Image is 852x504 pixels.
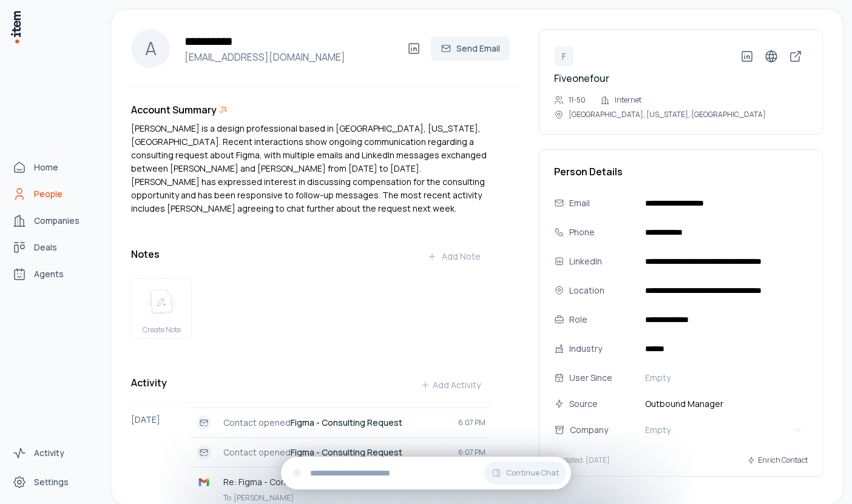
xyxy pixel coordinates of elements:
p: 11-50 [569,95,586,105]
p: Updated: [DATE] [554,455,610,465]
img: gmail logo [198,476,210,488]
p: Re: Figma - Consulting Request [223,476,451,488]
p: Contact opened [223,417,448,429]
div: Continue Chat [281,457,571,489]
a: People [7,182,100,206]
p: Internet [615,95,641,105]
h3: Activity [131,375,167,390]
span: Agents [34,268,64,280]
strong: Figma - Consulting Request [291,417,402,428]
a: Companies [7,209,100,233]
div: Role [569,313,635,326]
div: User Since [569,371,635,385]
p: [PERSON_NAME] is a design professional based in [GEOGRAPHIC_DATA], [US_STATE], [GEOGRAPHIC_DATA].... [131,122,490,215]
div: LinkedIn [569,255,635,268]
div: Add Note [427,250,481,263]
div: Location [569,284,635,297]
span: Empty [645,372,671,384]
p: [GEOGRAPHIC_DATA], [US_STATE], [GEOGRAPHIC_DATA] [569,110,766,119]
h3: Person Details [554,164,808,179]
button: Empty [640,368,808,388]
span: Activity [34,447,64,459]
button: Enrich Contact [747,449,808,471]
button: Empty [640,420,808,440]
span: Outbound Manager [640,397,808,411]
a: Agents [7,262,100,286]
h3: Account Summary [131,102,217,117]
span: Home [34,161,58,173]
span: Companies [34,215,79,227]
div: Phone [569,226,635,239]
button: create noteCreate Note [131,278,192,339]
div: Source [569,397,635,411]
a: Deals [7,235,100,260]
div: A [131,29,170,68]
a: Activity [7,441,100,465]
div: Company [570,423,647,437]
span: Settings [34,476,69,488]
img: create note [147,289,176,315]
p: Contact opened [223,446,448,459]
a: Settings [7,470,100,494]
button: Add Activity [411,373,490,397]
h4: [EMAIL_ADDRESS][DOMAIN_NAME] [180,50,402,64]
button: Add Note [418,244,490,269]
button: Continue Chat [484,462,566,485]
span: Create Note [143,325,181,335]
div: Email [569,197,635,210]
h3: Notes [131,247,160,261]
img: Item Brain Logo [10,10,22,44]
span: Continue Chat [506,468,559,478]
span: Deals [34,241,57,254]
div: Industry [569,342,635,355]
span: 6:07 PM [458,448,485,457]
button: Send Email [431,36,510,61]
span: 6:07 PM [458,418,485,428]
span: Empty [645,424,671,436]
a: Fiveonefour [554,72,609,85]
a: Home [7,155,100,180]
strong: Figma - Consulting Request [291,446,402,458]
div: F [554,47,573,66]
span: People [34,188,63,200]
